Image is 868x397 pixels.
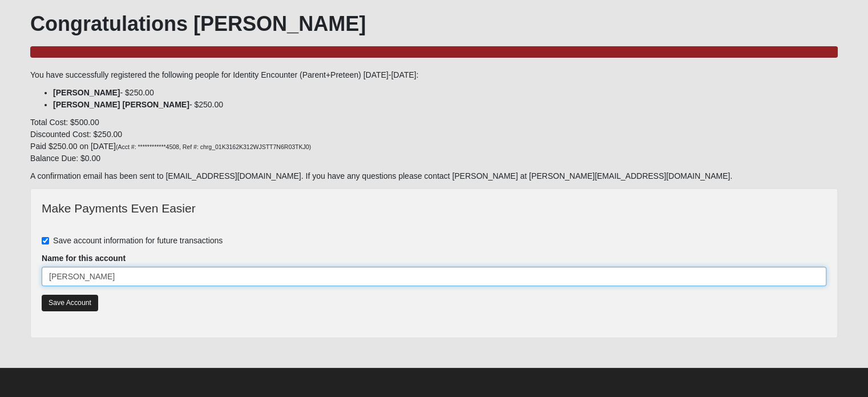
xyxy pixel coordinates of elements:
legend: Make Payments Even Easier [42,199,826,218]
strong: [PERSON_NAME] [53,88,120,97]
p: You have successfully registered the following people for Identity Encounter (Parent+Preteen) [DA... [30,69,838,81]
li: - $250.00 [53,99,838,111]
h1: Congratulations [PERSON_NAME] [30,11,838,36]
p: A confirmation email has been sent to [EMAIL_ADDRESS][DOMAIN_NAME]. If you have any questions ple... [30,170,838,182]
small: (Acct #: ************4508, Ref #: chrg_01K3162K312WJSTT7N6R03TKJ0) [116,143,311,150]
li: - $250.00 [53,87,838,99]
p: Total Cost: $500.00 Discounted Cost: $250.00 Paid $250.00 on [DATE] Balance Due: $0.00 [30,117,838,165]
strong: [PERSON_NAME] [PERSON_NAME] [53,100,189,109]
label: Name for this account [42,252,126,264]
input: Save account information for future transactions [42,237,49,244]
a: Save Account [42,295,98,311]
span: Save account information for future transactions [53,236,223,245]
